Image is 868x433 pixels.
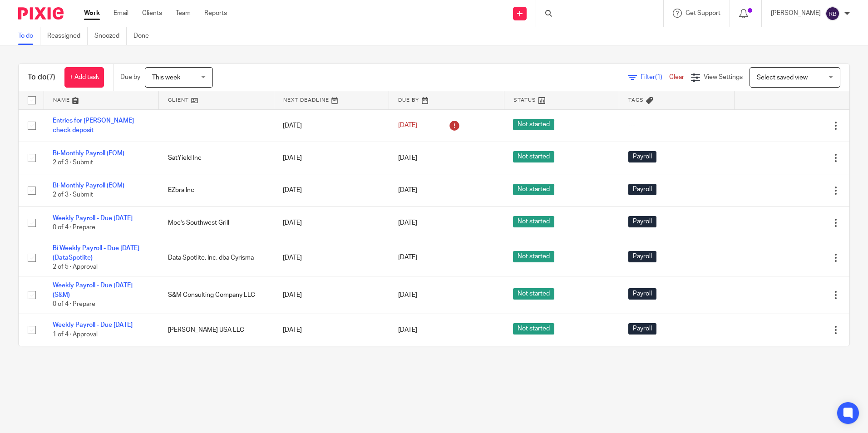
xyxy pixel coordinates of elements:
span: Not started [513,119,554,130]
span: Not started [513,251,554,262]
span: [DATE] [398,187,417,193]
span: 0 of 4 · Prepare [53,224,95,231]
span: 2 of 5 · Approval [53,264,98,270]
span: [DATE] [398,327,417,333]
span: 2 of 3 · Submit [53,159,93,166]
span: Payroll [628,323,656,335]
td: [DATE] [274,142,389,174]
span: This week [152,74,180,81]
td: [DATE] [274,314,389,346]
a: Bi Weekly Payroll - Due [DATE] (DataSpotlite) [53,245,139,261]
td: [PERSON_NAME] USA LLC [159,314,274,346]
span: Not started [513,288,554,300]
span: Not started [513,184,554,195]
p: Due by [120,73,140,82]
td: [DATE] [274,239,389,276]
span: Payroll [628,251,656,262]
span: 1 of 4 · Approval [53,331,98,338]
a: Bi-Monthly Payroll (EOM) [53,182,124,189]
span: [DATE] [398,220,417,226]
span: 2 of 3 · Submit [53,192,93,198]
a: Snoozed [94,27,127,45]
span: [DATE] [398,292,417,298]
img: svg%3E [825,6,840,21]
p: [PERSON_NAME] [771,9,821,18]
span: [DATE] [398,123,417,129]
td: [DATE] [274,207,389,239]
a: Weekly Payroll - Due [DATE] [53,322,133,328]
span: Not started [513,323,554,335]
a: Clear [669,74,684,80]
span: Payroll [628,216,656,227]
a: To do [18,27,40,45]
a: Team [176,9,191,18]
h1: To do [28,73,55,82]
span: Tags [628,98,644,103]
span: Payroll [628,151,656,162]
td: [DATE] [274,174,389,207]
span: Filter [641,74,669,80]
span: Not started [513,216,554,227]
a: Email [113,9,128,18]
span: Payroll [628,184,656,195]
div: --- [628,121,725,130]
span: [DATE] [398,255,417,261]
span: (1) [655,74,662,80]
td: Data Spotlite, Inc. dba Cyrisma [159,239,274,276]
a: Work [84,9,100,18]
a: Weekly Payroll - Due [DATE] (S&M) [53,282,133,298]
span: 0 of 4 · Prepare [53,301,95,307]
a: Clients [142,9,162,18]
td: [DATE] [274,109,389,142]
a: Entries for [PERSON_NAME] check deposit [53,118,134,133]
a: Done [133,27,156,45]
a: Weekly Payroll - Due [DATE] [53,215,133,221]
span: (7) [47,74,55,81]
span: Select saved view [757,74,808,81]
span: [DATE] [398,155,417,161]
span: View Settings [704,74,743,80]
img: Pixie [18,7,64,20]
a: + Add task [64,67,104,88]
td: Moe's Southwest Grill [159,207,274,239]
span: Not started [513,151,554,162]
span: Get Support [686,10,720,16]
a: Reassigned [47,27,88,45]
span: Payroll [628,288,656,300]
a: Bi-Monthly Payroll (EOM) [53,150,124,157]
td: [DATE] [274,276,389,314]
a: Reports [204,9,227,18]
td: SatYield Inc [159,142,274,174]
td: S&M Consulting Company LLC [159,276,274,314]
td: EZbra Inc [159,174,274,207]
